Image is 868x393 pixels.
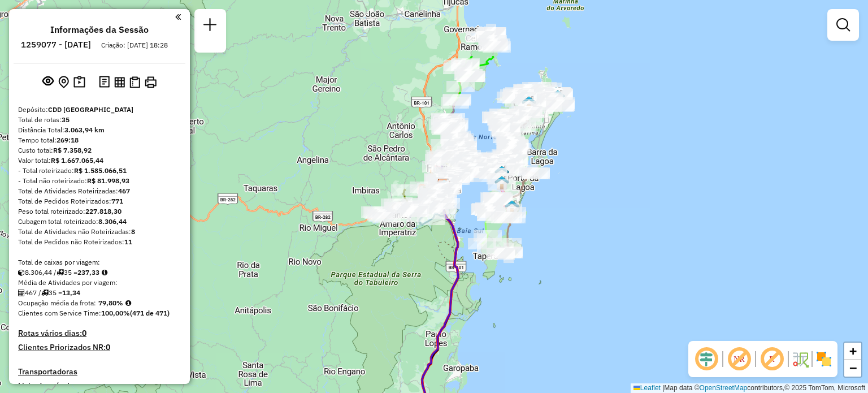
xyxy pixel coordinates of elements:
[18,299,96,307] span: Ocupação média da frota:
[18,105,181,115] div: Depósito:
[97,40,172,50] div: Criação: [DATE] 18:28
[18,329,181,338] h4: Rotas vários dias:
[18,217,181,227] div: Cubagem total roteirizado:
[522,96,536,110] img: FAD - Vargem Grande
[849,344,857,358] span: +
[125,300,131,306] em: Média calculada utilizando a maior ocupação (%Peso ou %Cubagem) de cada rota da sessão. Rotas cro...
[505,200,519,214] img: 2368 - Warecloud Autódromo
[199,14,222,39] a: Nova sessão e pesquisa
[53,146,92,154] strong: R$ 7.358,92
[131,227,135,236] strong: 8
[758,346,785,373] span: Exibir rótulo
[74,166,127,175] strong: R$ 1.585.066,51
[106,342,110,352] strong: 0
[844,360,861,377] a: Zoom out
[18,290,25,296] i: Total de Atividades
[62,115,70,124] strong: 35
[832,14,854,36] a: Exibir filtros
[40,73,56,91] button: Exibir sessão original
[18,269,25,276] i: Cubagem total roteirizado
[18,206,181,217] div: Peso total roteirizado:
[436,178,451,193] img: CDD Florianópolis
[142,74,159,90] button: Imprimir Rotas
[18,115,181,125] div: Total de rotas:
[791,350,809,368] img: Fluxo de ruas
[693,346,720,373] span: Ocultar deslocamento
[48,105,133,114] strong: CDD [GEOGRAPHIC_DATA]
[18,125,181,135] div: Distância Total:
[494,175,509,190] img: FAD - Pirajubae
[62,288,80,297] strong: 13,34
[102,269,107,276] i: Meta Caixas/viagem: 172,72 Diferença: 64,61
[130,309,170,317] strong: (471 de 471)
[82,328,86,338] strong: 0
[18,257,181,267] div: Total de caixas por viagem:
[18,288,181,298] div: 467 / 35 =
[18,267,181,278] div: 8.306,44 / 35 =
[18,186,181,196] div: Total de Atividades Roteirizadas:
[549,87,563,101] img: PA Ilha
[175,10,181,23] a: Clique aqui para minimizar o painel
[111,197,123,205] strong: 771
[18,237,181,247] div: Total de Pedidos não Roteirizados:
[18,176,181,186] div: - Total não roteirizado:
[550,89,565,104] img: 2311 - Warecloud Vargem do Bom Jesus
[633,384,661,392] a: Leaflet
[51,156,103,165] strong: R$ 1.667.065,44
[18,145,181,156] div: Custo total:
[71,74,88,91] button: Painel de Sugestão
[85,207,121,215] strong: 227.818,30
[124,237,132,246] strong: 11
[18,135,181,145] div: Tempo total:
[662,384,664,392] span: |
[18,381,181,391] h4: Lista de veículos
[437,179,452,193] img: 712 UDC Full Palhoça
[726,346,753,373] span: Exibir NR
[849,361,857,375] span: −
[18,227,181,237] div: Total de Atividades não Roteirizadas:
[118,187,130,195] strong: 467
[112,74,127,89] button: Visualizar relatório de Roteirização
[18,367,181,377] h4: Transportadoras
[50,24,149,35] h4: Informações da Sessão
[77,268,99,277] strong: 237,33
[57,136,79,144] strong: 269:18
[18,343,181,352] h4: Clientes Priorizados NR:
[97,74,112,91] button: Logs desbloquear sessão
[631,383,868,393] div: Map data © contributors,© 2025 TomTom, Microsoft
[844,343,861,360] a: Zoom in
[18,309,101,317] span: Clientes com Service Time:
[98,299,123,307] strong: 79,80%
[18,196,181,206] div: Total de Pedidos Roteirizados:
[56,74,71,91] button: Centralizar mapa no depósito ou ponto de apoio
[127,74,142,90] button: Visualizar Romaneio
[98,217,127,226] strong: 8.306,44
[21,40,91,50] h6: 1259077 - [DATE]
[18,156,181,166] div: Valor total:
[815,350,833,368] img: Exibir/Ocultar setores
[700,384,748,392] a: OpenStreetMap
[494,165,509,180] img: Ilha Centro
[101,309,130,317] strong: 100,00%
[41,290,49,296] i: Total de rotas
[18,278,181,288] div: Média de Atividades por viagem:
[64,126,105,134] strong: 3.063,94 km
[57,269,64,276] i: Total de rotas
[87,176,129,185] strong: R$ 81.998,93
[18,166,181,176] div: - Total roteirizado:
